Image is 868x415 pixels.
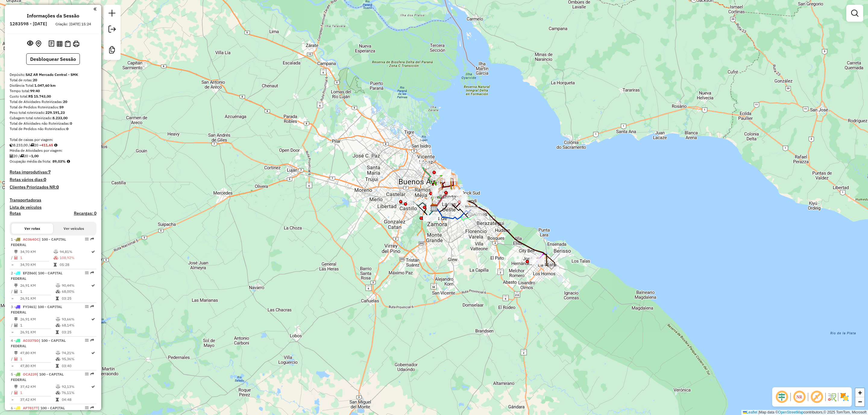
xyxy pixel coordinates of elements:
i: Tempo total em rota [56,297,59,300]
td: 03:25 [61,329,91,335]
i: Rota otimizada [91,250,95,254]
span: | 100 - CAPITAL FEDERAL [11,372,64,382]
strong: 8.233,00 [52,116,68,120]
td: / [11,255,14,261]
i: Total de Atividades [10,154,13,158]
td: 68,00% [61,289,91,295]
a: Exportar sessão [106,23,118,37]
td: 37,42 KM [20,397,55,403]
strong: 20 [63,99,67,104]
img: SAZ AR Mercado Central - SMK [430,204,438,212]
h6: 1283598 - [DATE] [10,21,47,27]
a: OpenStreetMap [778,410,804,414]
button: Logs desbloquear sessão [47,39,55,48]
strong: 1.047,60 km [34,83,56,88]
i: Tempo total em rota [56,364,59,368]
td: = [11,363,14,369]
span: 1 - [11,237,66,247]
span: 5 - [11,372,64,382]
td: 76,11% [61,390,91,396]
strong: 59 [59,105,64,109]
td: 37,42 KM [20,384,55,390]
i: Tempo total em rota [56,398,59,401]
i: % de utilização da cubagem [56,391,60,395]
div: Total de Pedidos não Roteirizados: [10,126,96,132]
span: 4 - [11,338,66,348]
span: AC064OC [23,237,39,242]
div: Cubagem total roteirizado: [10,115,96,121]
a: Criar modelo [106,44,118,58]
button: Imprimir Rotas [72,39,80,48]
i: Rota otimizada [91,284,95,287]
td: = [11,329,14,335]
i: Tempo total em rota [54,263,57,267]
div: Total de Atividades Roteirizadas: [10,99,96,105]
h4: Lista de veículos [10,205,96,210]
td: / [11,322,14,328]
strong: 89,03% [52,159,66,164]
i: Distância Total [14,385,18,388]
td: 03:25 [61,295,91,301]
div: Total de Atividades não Roteirizadas: [10,121,96,126]
button: Visualizar relatório de Roteirização [55,39,64,48]
span: | 100 - CAPITAL FEDERAL [11,338,66,348]
td: 90,44% [61,282,91,289]
div: Depósito: [10,72,96,77]
td: 108,92% [59,255,91,261]
em: Opções [85,237,89,241]
i: Total de Atividades [14,290,18,293]
div: Peso total roteirizado: [10,110,96,115]
em: Opções [85,339,89,342]
i: Total de rotas [20,154,24,158]
h4: Rotas improdutivas: [10,170,96,175]
span: 2 - [11,271,62,281]
strong: 229.191,23 [46,110,65,115]
a: Zoom out [855,397,864,406]
i: Distância Total [14,351,18,355]
td: 1 [20,356,55,362]
a: Zoom in [855,388,864,397]
div: Criação: [DATE] 15:24 [53,21,93,27]
em: Rota exportada [90,271,94,275]
strong: 99:40 [30,89,40,93]
i: % de utilização do peso [56,351,60,355]
span: + [858,389,862,396]
div: 8.233,00 / 20 = [10,142,96,148]
td: / [11,390,14,396]
strong: 7 [48,169,51,175]
i: % de utilização da cubagem [56,357,60,361]
h4: Transportadoras [10,198,96,203]
td: 05:28 [59,262,91,268]
td: 94,81% [59,249,91,255]
div: Map data © contributors,© 2025 TomTom, Microsoft [741,410,868,415]
i: Total de Atividades [14,391,18,395]
i: % de utilização do peso [54,250,58,254]
h4: Clientes Priorizados NR: [10,185,96,190]
td: 68,14% [61,322,91,328]
em: Opções [85,372,89,376]
i: Distância Total [14,250,18,254]
span: | 100 - CAPITAL FEDERAL [11,271,62,281]
button: Ver rotas [11,223,53,234]
span: AF781TT [23,406,38,410]
div: Distância Total: [10,83,96,88]
td: = [11,397,14,403]
i: Distância Total [14,284,18,287]
i: % de utilização da cubagem [56,323,60,327]
td: 1 [20,289,55,295]
div: Tempo total: [10,88,96,94]
strong: 0 [56,184,59,190]
i: Total de Atividades [14,256,18,260]
button: Centralizar mapa no depósito ou ponto de apoio [34,39,42,48]
button: Ver veículos [53,223,95,234]
span: 3 - [11,304,62,314]
i: % de utilização da cubagem [56,290,60,293]
span: FYI461 [23,304,35,309]
strong: 0 [70,121,72,126]
div: Total de caixas por viagem: [10,137,96,142]
button: Exibir sessão original [26,39,34,48]
a: Rotas [10,211,21,216]
strong: 1,00 [31,154,39,158]
span: Ocultar NR [792,390,807,404]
